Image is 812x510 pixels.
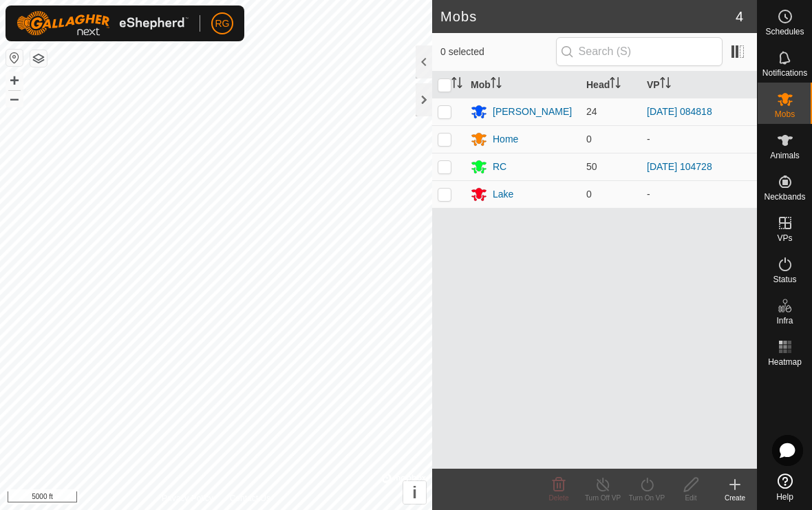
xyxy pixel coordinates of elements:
[556,37,723,66] input: Search (S)
[493,160,506,174] div: RC
[764,193,805,201] span: Neckbands
[647,161,712,172] a: [DATE] 104728
[773,275,796,284] span: Status
[403,481,426,504] button: i
[758,468,812,507] a: Help
[762,69,807,77] span: Notifications
[586,189,592,200] span: 0
[412,483,417,502] span: i
[6,90,23,107] button: –
[660,79,671,90] p-sorticon: Activate to sort
[669,493,713,503] div: Edit
[586,134,592,145] span: 0
[493,105,572,119] div: [PERSON_NAME]
[493,187,513,202] div: Lake
[777,234,792,242] span: VPs
[581,72,641,98] th: Head
[736,6,743,27] span: 4
[17,11,189,36] img: Gallagher Logo
[30,50,47,67] button: Map Layers
[451,79,462,90] p-sorticon: Activate to sort
[713,493,757,503] div: Create
[765,28,804,36] span: Schedules
[776,317,793,325] span: Infra
[230,492,270,504] a: Contact Us
[215,17,230,31] span: RG
[770,151,800,160] span: Animals
[440,45,556,59] span: 0 selected
[162,492,213,504] a: Privacy Policy
[768,358,802,366] span: Heatmap
[549,494,569,502] span: Delete
[647,106,712,117] a: [DATE] 084818
[586,161,597,172] span: 50
[440,8,736,25] h2: Mobs
[775,110,795,118] span: Mobs
[610,79,621,90] p-sorticon: Activate to sort
[6,72,23,89] button: +
[586,106,597,117] span: 24
[465,72,581,98] th: Mob
[641,72,757,98] th: VP
[581,493,625,503] div: Turn Off VP
[776,493,793,501] span: Help
[493,132,518,147] div: Home
[625,493,669,503] div: Turn On VP
[641,125,757,153] td: -
[491,79,502,90] p-sorticon: Activate to sort
[641,180,757,208] td: -
[6,50,23,66] button: Reset Map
